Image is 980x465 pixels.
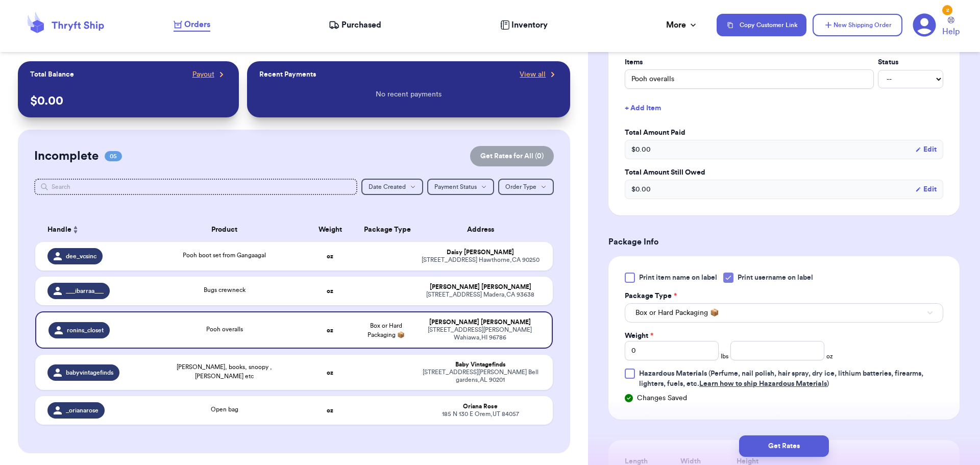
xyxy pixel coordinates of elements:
p: Total Balance [30,69,74,80]
span: Open bag [211,406,238,412]
label: Total Amount Still Owed [625,167,943,178]
p: Recent Payments [259,69,316,80]
div: [STREET_ADDRESS] Madera , CA 93638 [420,291,541,299]
span: Inventory [511,19,548,31]
a: View all [520,69,558,80]
div: 2 [942,5,952,15]
label: Total Amount Paid [625,128,943,138]
a: 2 [913,13,936,37]
button: Copy Customer Link [717,14,806,36]
button: Edit [915,184,937,194]
div: [PERSON_NAME] [PERSON_NAME] [420,283,541,291]
span: Bugs crewneck [204,287,246,293]
button: New Shipping Order [813,14,902,36]
span: ___ibarraa___ [66,287,104,295]
span: oz [826,352,833,360]
div: Oriana Rose [420,403,541,410]
span: babyvintagefinds [66,369,113,377]
p: No recent payments [376,89,442,100]
span: [PERSON_NAME], books, snoopy , [PERSON_NAME] etc [177,364,272,379]
span: Date Created [369,184,406,190]
span: Orders [184,18,210,31]
div: [STREET_ADDRESS] Hawthorne , CA 90250 [420,256,541,264]
div: Daisy [PERSON_NAME] [420,249,541,256]
input: Search [34,179,358,195]
span: 05 [105,151,122,161]
span: dee_vcsinc [66,252,96,260]
span: lbs [721,352,728,360]
span: Handle [47,225,71,235]
span: Changes Saved [637,393,687,403]
span: Box or Hard Packaging 📦 [635,308,719,318]
span: $ 0.00 [631,184,651,194]
strong: oz [327,253,333,259]
a: Inventory [500,19,548,31]
button: Get Rates for All (0) [470,146,554,166]
button: Payment Status [427,179,494,195]
button: Edit [915,144,937,155]
strong: oz [327,288,333,294]
span: Print item name on label [639,273,717,283]
div: [PERSON_NAME] [PERSON_NAME] [420,319,540,326]
span: Box or Hard Packaging 📦 [367,323,405,338]
a: Orders [174,18,210,32]
button: Date Created [361,179,423,195]
span: (Perfume, nail polish, hair spray, dry ice, lithium batteries, firearms, lighters, fuels, etc. ) [639,370,923,387]
p: $ 0.00 [30,93,227,109]
span: Hazardous Materials [639,370,707,377]
a: Payout [192,69,227,80]
th: Package Type [358,217,413,242]
span: Order Type [505,184,536,190]
th: Address [414,217,553,242]
h3: Package Info [608,236,960,248]
button: Order Type [498,179,554,195]
th: Weight [302,217,358,242]
span: Payout [192,69,214,80]
div: [STREET_ADDRESS][PERSON_NAME] Wahiawa , HI 96786 [420,326,540,341]
div: 185 N 130 E Orem , UT 84057 [420,410,541,418]
strong: oz [327,327,333,333]
div: [STREET_ADDRESS][PERSON_NAME] Bell gardens , AL 90201 [420,369,541,384]
strong: oz [327,407,333,413]
span: _orianarose [66,406,99,414]
span: Payment Status [434,184,477,190]
label: Package Type [625,291,677,301]
th: Product [146,217,303,242]
span: ronins_closet [67,326,104,334]
span: $ 0.00 [631,144,651,155]
span: Print username on label [738,273,813,283]
div: Baby Vintagefinds [420,361,541,369]
span: Purchased [341,19,381,31]
a: Help [942,17,960,38]
a: Purchased [329,19,381,31]
span: Help [942,26,960,38]
div: More [666,19,698,31]
button: Sort ascending [71,224,80,236]
label: Status [878,57,943,67]
a: Learn how to ship Hazardous Materials [699,380,827,387]
label: Items [625,57,874,67]
button: Get Rates [739,435,829,457]
button: + Add Item [621,97,947,119]
span: Pooh boot set from Gangaagal [183,252,266,258]
span: View all [520,69,546,80]
label: Weight [625,331,653,341]
span: Pooh overalls [206,326,243,332]
button: Box or Hard Packaging 📦 [625,303,943,323]
h2: Incomplete [34,148,99,164]
strong: oz [327,370,333,376]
